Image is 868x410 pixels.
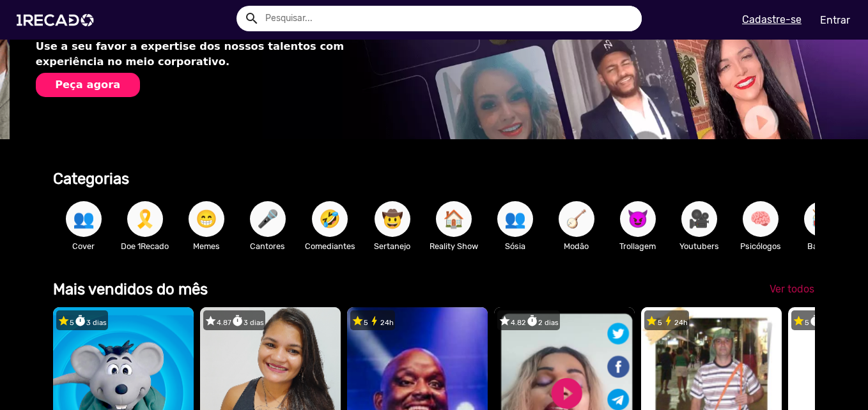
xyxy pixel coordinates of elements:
button: 🏠 [436,201,472,237]
p: Youtubers [675,240,724,252]
button: 🤠 [375,201,410,237]
button: 🥁 [804,201,840,237]
span: 😁 [196,201,217,237]
p: Sertanejo [368,240,417,252]
button: Example home icon [240,6,262,29]
b: Mais vendidos do mês [53,280,208,298]
button: 🧠 [743,201,779,237]
span: 🏠 [443,201,465,237]
button: 🪕 [559,201,594,237]
a: Entrar [812,9,858,31]
span: 🎤 [257,201,279,237]
p: Psicólogos [736,240,785,252]
button: 🤣 [312,201,348,237]
p: Memes [182,240,231,252]
p: Sósia [491,240,539,252]
span: 🤣 [319,201,341,237]
p: Use a seu favor a expertise dos nossos talentos com experiência no meio corporativo. [36,39,383,70]
button: 😈 [620,201,656,237]
input: Pesquisar... [256,6,642,31]
p: Modão [552,240,601,252]
p: Cantores [244,240,292,252]
p: Doe 1Recado [121,240,169,252]
p: Trollagem [614,240,662,252]
button: 🎗️ [127,201,163,237]
p: Comediantes [305,240,355,252]
span: Ver todos [770,283,814,295]
button: 🎤 [250,201,286,237]
button: 😁 [189,201,224,237]
button: 👥 [497,201,533,237]
span: 🎗️ [134,201,156,237]
button: 🎥 [681,201,717,237]
button: 👥 [66,201,102,237]
p: Reality Show [430,240,478,252]
u: Cadastre-se [742,13,802,26]
span: 🪕 [566,201,587,237]
span: 👥 [504,201,526,237]
span: 🥁 [811,201,833,237]
span: 🧠 [750,201,771,237]
span: 🎥 [688,201,710,237]
p: Bandas [798,240,846,252]
span: 👥 [73,201,95,237]
mat-icon: Example home icon [244,11,260,26]
span: 😈 [627,201,649,237]
button: Peça agora [36,73,140,97]
span: 🤠 [382,201,403,237]
p: Cover [59,240,108,252]
b: Categorias [53,170,129,188]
